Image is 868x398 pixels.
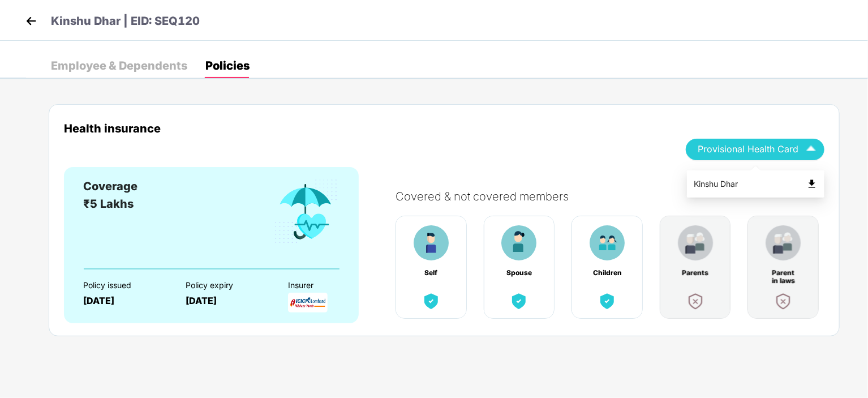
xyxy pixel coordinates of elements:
[288,281,371,290] div: Insurer
[51,60,187,71] div: Employee & Dependents
[416,269,446,277] div: Self
[801,139,821,159] img: Icuh8uwCUCF+XjCZyLQsAKiDCM9HiE6CMYmKQaPGkZKaA32CAAACiQcFBJY0IsAAAAASUVORK5CYII=
[686,139,824,160] button: Provisional Health Card
[590,225,625,260] img: benefitCardImg
[678,225,713,260] img: benefitCardImg
[685,291,706,311] img: benefitCardImg
[205,60,250,71] div: Policies
[509,291,529,311] img: benefitCardImg
[504,269,534,277] div: Spouse
[768,269,798,277] div: Parent in laws
[421,291,441,311] img: benefitCardImg
[806,178,818,190] img: svg+xml;base64,PHN2ZyB4bWxucz0iaHR0cDovL3d3dy53My5vcmcvMjAwMC9zdmciIHdpZHRoPSI0OCIgaGVpZ2h0PSI0OC...
[273,178,340,246] img: benefitCardImg
[186,296,268,306] div: [DATE]
[288,293,328,313] img: InsurerLogo
[681,269,710,277] div: Parents
[396,190,836,203] div: Covered & not covered members
[23,12,40,29] img: back
[83,178,137,195] div: Coverage
[186,281,268,290] div: Policy expiry
[414,225,449,260] img: benefitCardImg
[64,122,669,135] div: Health insurance
[766,225,801,260] img: benefitCardImg
[83,197,134,211] span: ₹5 Lakhs
[83,281,166,290] div: Policy issued
[592,269,622,277] div: Children
[51,12,200,30] p: Kinshu Dhar | EID: SEQ120
[694,178,818,190] div: Kinshu Dhar
[698,146,798,152] span: Provisional Health Card
[83,296,166,306] div: [DATE]
[501,225,536,260] img: benefitCardImg
[597,291,617,311] img: benefitCardImg
[773,291,793,311] img: benefitCardImg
